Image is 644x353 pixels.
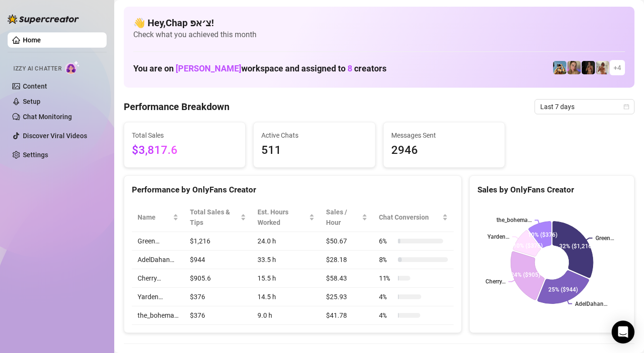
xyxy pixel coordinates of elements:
span: + 4 [614,62,621,73]
span: 6 % [379,236,394,246]
text: AdelDahan… [575,301,607,307]
img: Babydanix [553,61,566,74]
td: $944 [184,251,252,269]
td: Cherry… [132,269,184,288]
text: Yarden… [487,233,509,240]
span: Check what you achieved this month [133,30,625,40]
td: 9.0 h [252,306,320,325]
h4: 👋 Hey, Chap צ׳אפ ! [133,16,625,30]
img: the_bohema [582,61,595,74]
span: Total Sales & Tips [190,207,238,228]
div: Open Intercom Messenger [612,321,634,343]
a: Content [23,82,47,90]
a: Settings [23,151,48,159]
text: Cherry… [485,278,505,285]
text: Green… [595,235,614,242]
text: the_bohema… [496,217,532,223]
td: $58.43 [320,269,373,288]
td: $1,216 [184,232,252,251]
span: calendar [624,104,629,110]
img: logo-BBDzfeDw.svg [8,14,79,24]
div: Performance by OnlyFans Creator [132,183,454,196]
td: $28.18 [320,251,373,269]
a: Discover Viral Videos [23,132,87,140]
th: Sales / Hour [320,203,373,232]
span: 2946 [391,141,497,160]
span: Chat Conversion [379,212,440,222]
span: $3,817.6 [132,141,238,160]
a: Chat Monitoring [23,113,72,121]
img: Green [596,61,609,74]
span: Total Sales [132,130,238,141]
th: Total Sales & Tips [184,203,252,232]
h1: You are on workspace and assigned to creators [133,63,386,74]
td: $905.6 [184,269,252,288]
td: 33.5 h [252,251,320,269]
span: 8 % [379,254,394,265]
span: Sales / Hour [326,207,360,228]
td: the_bohema… [132,306,184,325]
a: Home [23,36,41,44]
span: [PERSON_NAME] [176,63,241,73]
span: Messages Sent [391,130,497,141]
img: Cherry [567,61,581,74]
span: 11 % [379,273,394,283]
td: $50.67 [320,232,373,251]
td: $376 [184,288,252,306]
span: Active Chats [261,130,367,141]
td: $41.78 [320,306,373,325]
span: 511 [261,141,367,160]
td: $376 [184,306,252,325]
img: AI Chatter [65,61,80,74]
span: 8 [347,63,352,73]
td: 24.0 h [252,232,320,251]
td: Yarden… [132,288,184,306]
td: 15.5 h [252,269,320,288]
span: 4 % [379,310,394,321]
span: Last 7 days [540,100,629,114]
a: Setup [23,98,40,105]
td: $25.93 [320,288,373,306]
div: Sales by OnlyFans Creator [477,183,626,196]
td: Green… [132,232,184,251]
th: Name [132,203,184,232]
h4: Performance Breakdown [124,100,229,113]
span: Izzy AI Chatter [13,64,61,73]
div: Est. Hours Worked [258,207,307,228]
td: 14.5 h [252,288,320,306]
span: Name [138,212,171,222]
th: Chat Conversion [373,203,454,232]
td: AdelDahan… [132,251,184,269]
span: 4 % [379,292,394,302]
